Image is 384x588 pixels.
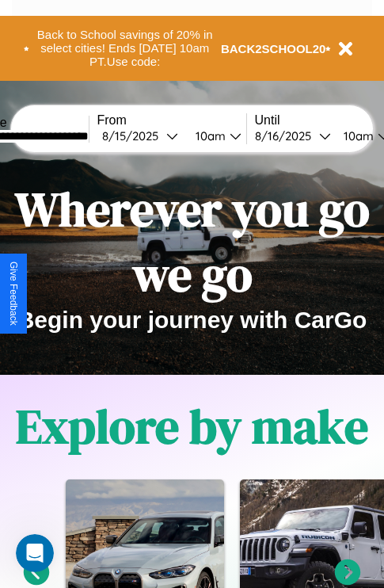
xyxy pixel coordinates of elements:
h1: Explore by make [16,394,368,459]
div: 10am [188,128,230,143]
div: Give Feedback [8,262,19,326]
div: 8 / 15 / 2025 [102,128,166,143]
button: 10am [183,128,246,144]
b: BACK2SCHOOL20 [221,42,326,55]
div: 8 / 16 / 2025 [255,128,319,143]
div: 10am [336,128,378,143]
button: Back to School savings of 20% in select cities! Ends [DATE] 10am PT.Use code: [29,24,221,73]
label: From [97,113,246,128]
button: 8/15/2025 [97,128,183,144]
iframe: Intercom live chat [16,534,54,572]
